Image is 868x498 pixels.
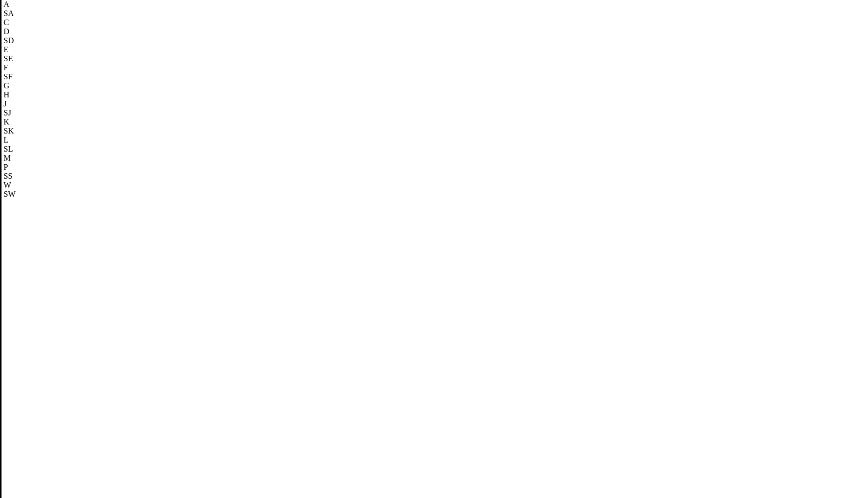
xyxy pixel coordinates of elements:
span: P [4,163,8,171]
span: F [8,72,13,81]
span: K [8,127,14,135]
span: D [8,36,14,45]
span: M [4,154,11,162]
span: L [8,145,13,153]
span: S [4,36,8,45]
span: A [8,9,14,18]
span: J [8,108,11,117]
span: S [4,72,8,81]
span: W [8,190,16,198]
span: S [4,9,8,18]
span: S [4,145,8,153]
span: L [4,136,9,144]
span: S [4,54,8,63]
span: W [4,181,11,189]
span: K [4,117,10,126]
span: C [4,18,9,27]
span: G [4,81,10,90]
span: S [4,127,8,135]
span: S [8,172,13,180]
span: D [4,27,10,36]
span: S [4,172,8,180]
span: E [4,45,9,54]
span: H [4,90,10,99]
span: S [4,190,8,198]
span: E [8,54,13,63]
span: S [4,108,8,117]
span: J [4,99,7,108]
span: F [4,63,8,72]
